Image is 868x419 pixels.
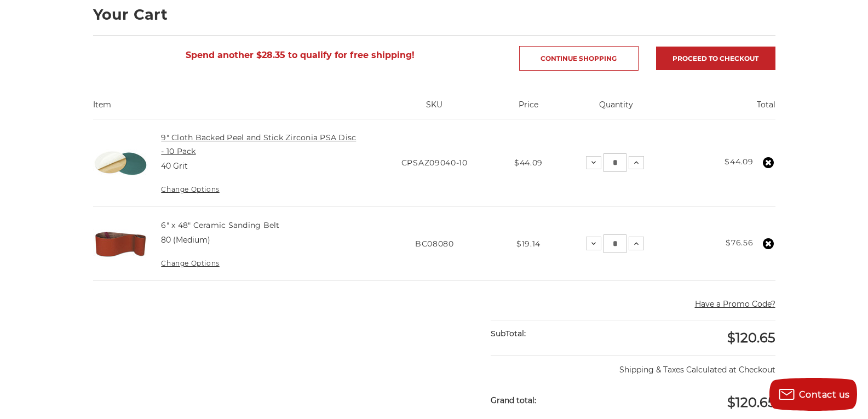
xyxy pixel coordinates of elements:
dd: 80 (Medium) [161,234,210,246]
span: $44.09 [514,158,543,168]
p: Shipping & Taxes Calculated at Checkout [491,355,775,376]
th: Item [93,99,369,119]
span: Spend another $28.35 to qualify for free shipping! [186,50,415,60]
img: 6" x 48" Ceramic Sanding Belt [93,216,148,271]
span: $120.65 [727,394,775,410]
strong: $44.09 [725,157,753,167]
span: CPSAZ09040-10 [401,158,468,168]
a: Change Options [161,259,219,267]
button: Contact us [769,378,857,411]
span: BC08080 [415,239,454,249]
span: $120.65 [727,330,775,346]
input: 9" Cloth Backed Peel and Stick Zirconia PSA Disc - 10 Pack Quantity: [603,153,626,172]
a: Change Options [161,185,219,193]
th: Total [675,99,775,119]
a: Proceed to checkout [656,47,775,70]
span: $19.14 [516,239,541,249]
th: Quantity [557,99,675,119]
h1: Your Cart [93,7,775,22]
strong: Grand total: [491,395,536,405]
a: 9" Cloth Backed Peel and Stick Zirconia PSA Disc - 10 Pack [161,133,356,156]
th: Price [500,99,556,119]
a: 6" x 48" Ceramic Sanding Belt [161,220,279,230]
strong: $76.56 [726,238,753,248]
th: SKU [369,99,500,119]
button: Have a Promo Code? [695,299,775,310]
input: 6" x 48" Ceramic Sanding Belt Quantity: [603,234,626,253]
a: Continue Shopping [519,46,639,71]
span: Contact us [799,389,850,400]
div: SubTotal: [491,320,633,347]
dd: 40 Grit [161,160,188,172]
img: Zirc Peel and Stick cloth backed PSA discs [93,136,148,191]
